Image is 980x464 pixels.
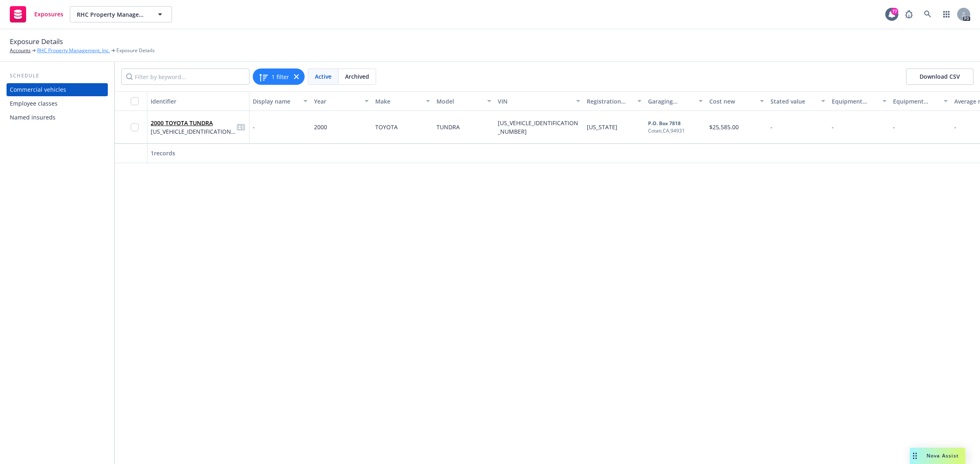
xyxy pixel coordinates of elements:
span: RHC Property Management, Inc. [77,10,147,19]
span: idCard [236,122,246,132]
span: 2000 TOYOTA TUNDRA [151,119,236,127]
div: Employee classes [10,97,58,110]
span: Nova Assist [927,452,959,459]
div: Make [375,97,421,106]
button: Garaging address [645,91,706,111]
div: Equipment additions description [893,97,939,106]
span: $25,585.00 [709,123,739,131]
button: Equipment additions value [829,91,890,111]
button: VIN [494,91,584,111]
span: Active [315,72,332,81]
button: Stated value [767,91,829,111]
button: Make [372,91,433,111]
button: RHC Property Management, Inc. [70,6,172,22]
span: 1 filter [272,73,289,81]
a: 2000 TOYOTA TUNDRA [151,119,213,127]
button: Model [433,91,494,111]
div: Schedule [7,72,108,80]
span: [US_VEHICLE_IDENTIFICATION_NUMBER] [151,127,236,136]
button: Download CSV [906,68,973,85]
a: Commercial vehicles [7,83,108,96]
button: Year [311,91,372,111]
div: VIN [498,97,571,106]
div: Garaging address [648,97,694,106]
span: Exposure Details [10,36,63,47]
input: Select all [131,97,139,105]
span: - [832,123,834,131]
button: Nova Assist [910,448,965,464]
b: P.O. Box 7818 [648,120,681,127]
span: - [253,123,255,131]
div: Model [437,97,482,106]
span: - [771,123,773,131]
span: - [893,123,895,131]
a: Search [920,6,936,22]
a: Switch app [938,6,955,22]
span: [US_STATE] [587,123,617,131]
a: Exposures [7,3,67,26]
a: Employee classes [7,97,108,110]
span: TOYOTA [375,123,398,131]
button: Display name [249,91,311,111]
span: 1 records [151,149,175,157]
span: Exposure Details [116,47,155,54]
span: 2000 [314,123,327,131]
div: Cotati , CA , 94931 [648,127,685,135]
button: Equipment additions description [890,91,951,111]
div: Commercial vehicles [10,83,66,96]
span: - [954,123,956,131]
div: Cost new [709,97,755,106]
span: [US_VEHICLE_IDENTIFICATION_NUMBER] [498,119,578,135]
div: Named insureds [10,111,56,124]
span: TUNDRA [437,123,460,131]
button: Registration state [584,91,645,111]
div: Identifier [151,97,246,106]
div: Year [314,97,360,106]
button: Cost new [706,91,767,111]
div: 77 [891,8,898,15]
input: Toggle Row Selected [131,123,139,131]
div: Display name [253,97,298,106]
div: Registration state [587,97,633,106]
input: Filter by keyword... [121,68,249,85]
a: Named insureds [7,111,108,124]
a: Report a Bug [901,6,917,22]
button: Identifier [147,91,249,111]
a: RHC Property Management, Inc. [37,47,110,54]
span: Exposures [34,11,63,18]
div: Equipment additions value [832,97,878,106]
div: Stated value [771,97,816,106]
div: Drag to move [910,448,920,464]
a: Accounts [10,47,31,54]
span: Archived [345,72,369,81]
